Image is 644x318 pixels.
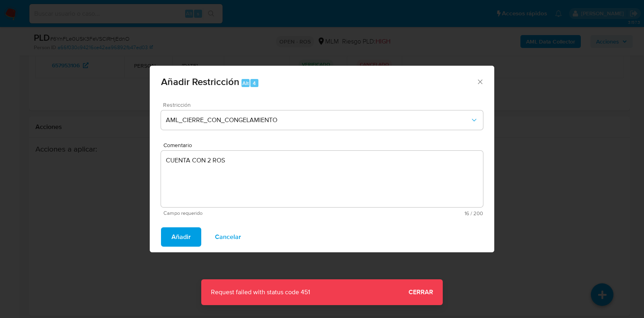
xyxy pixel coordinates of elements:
[171,228,191,246] span: Añadir
[253,79,256,87] span: 4
[166,116,470,124] span: AML_CIERRE_CON_CONGELAMIENTO
[163,210,323,216] span: Campo requerido
[242,79,249,87] span: Alt
[163,102,485,108] span: Restricción
[161,75,239,89] span: Añadir Restricción
[215,228,241,246] span: Cancelar
[161,110,483,130] button: Restriction
[161,227,201,247] button: Añadir
[163,142,485,148] span: Comentario
[161,151,483,207] textarea: CUENTA CON 2 ROS
[476,78,483,85] button: Cerrar ventana
[204,227,252,247] button: Cancelar
[323,211,483,216] span: Máximo 200 caracteres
